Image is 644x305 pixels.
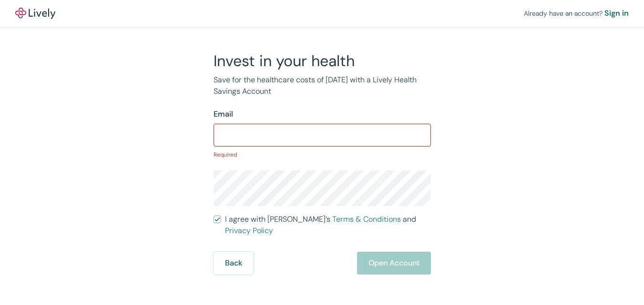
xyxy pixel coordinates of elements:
[214,74,431,97] p: Save for the healthcare costs of [DATE] with a Lively Health Savings Account
[225,214,431,236] span: I agree with [PERSON_NAME]’s and
[214,150,431,159] p: Required
[225,226,273,236] a: Privacy Policy
[214,51,431,70] h2: Invest in your health
[15,8,55,19] img: Lively
[332,214,401,224] a: Terms & Conditions
[604,8,629,19] a: Sign in
[214,108,233,120] label: Email
[214,252,254,275] button: Back
[524,8,629,19] div: Already have an account?
[15,8,55,19] a: LivelyLively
